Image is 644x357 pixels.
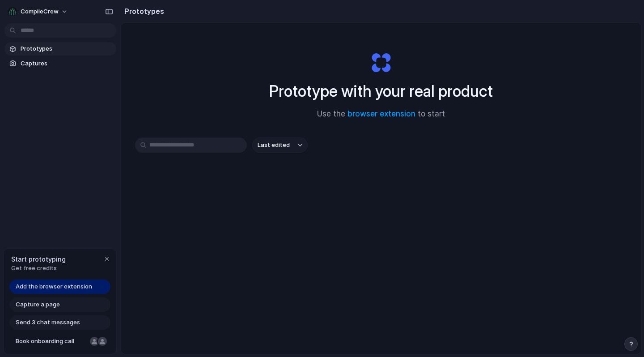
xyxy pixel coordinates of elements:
[21,44,113,53] span: Prototypes
[269,79,493,103] h1: Prototype with your real product
[21,59,113,68] span: Captures
[11,254,66,264] span: Start prototyping
[16,318,80,327] span: Send 3 chat messages
[97,336,108,347] div: Christian Iacullo
[11,264,66,273] span: Get free credits
[89,336,100,347] div: Nicole Kubica
[21,7,59,16] span: CompileCrew
[252,138,308,153] button: Last edited
[16,300,60,309] span: Capture a page
[347,109,415,118] a: browser extension
[121,6,164,17] h2: Prototypes
[9,334,110,348] a: Book onboarding call
[4,4,72,19] button: CompileCrew
[258,141,290,150] span: Last edited
[16,282,92,291] span: Add the browser extension
[317,108,445,120] span: Use the to start
[16,337,86,346] span: Book onboarding call
[4,57,116,70] a: Captures
[4,42,116,56] a: Prototypes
